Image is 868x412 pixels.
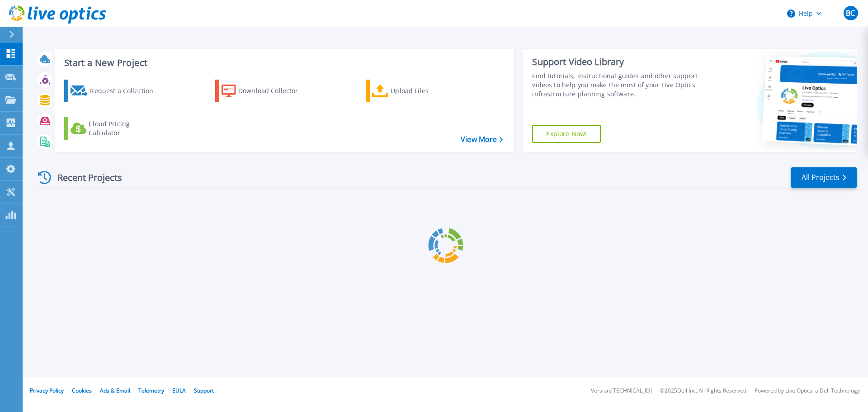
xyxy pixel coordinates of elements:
a: Support [194,387,214,394]
a: Cloud Pricing Calculator [64,117,165,140]
a: Ads & Email [100,387,130,394]
h3: Start a New Project [64,58,503,68]
a: All Projects [791,167,857,188]
li: © 2025 Dell Inc. All Rights Reserved [660,388,746,394]
div: Find tutorials, instructional guides and other support videos to help you make the most of your L... [532,71,702,99]
li: Version: [TECHNICAL_ID] [591,388,652,394]
a: Download Collector [215,80,316,102]
div: Support Video Library [532,56,702,68]
a: Explore Now! [532,125,601,143]
a: Privacy Policy [30,387,64,394]
div: Request a Collection [90,82,162,100]
a: View More [461,135,503,144]
a: Request a Collection [64,80,165,102]
a: Telemetry [138,387,164,394]
li: Powered by Live Optics, a Dell Technology [755,388,860,394]
span: BC [846,9,855,17]
a: EULA [172,387,186,394]
div: Upload Files [391,82,463,100]
div: Cloud Pricing Calculator [89,119,161,137]
div: Download Collector [238,82,311,100]
a: Cookies [72,387,92,394]
a: Upload Files [366,80,467,102]
div: Recent Projects [35,166,134,189]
